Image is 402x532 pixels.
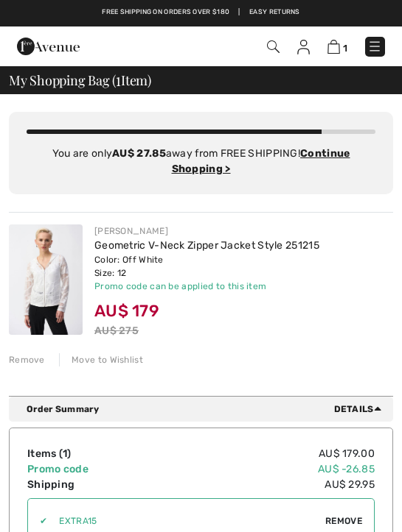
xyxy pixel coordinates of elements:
[170,461,375,477] td: AU$ -26.85
[27,402,387,416] div: Order Summary
[94,224,393,238] div: [PERSON_NAME]
[112,147,166,160] strong: AU$ 27.85
[94,239,319,252] a: Geometric V-Neck Zipper Jacket Style 251215
[17,40,80,52] a: 1ère Avenue
[116,71,121,88] span: 1
[9,353,45,366] div: Remove
[59,353,143,366] div: Move to Wishlist
[27,477,170,492] td: Shipping
[102,7,229,18] a: Free shipping on orders over $180
[94,324,139,337] s: AU$ 275
[249,7,300,18] a: Easy Returns
[297,40,310,54] img: My Info
[334,402,387,416] span: Details
[367,39,382,54] img: Menu
[94,253,393,280] div: Color: Off White Size: 12
[267,40,280,53] img: Search
[28,514,47,528] div: ✔
[9,224,83,335] img: Geometric V-Neck Zipper Jacket Style 251215
[17,38,80,55] img: 1ère Avenue
[27,446,170,461] td: Items ( )
[9,74,151,87] span: My Shopping Bag ( Item)
[170,477,375,492] td: AU$ 29.95
[343,43,347,54] span: 1
[94,301,159,321] span: AU$ 179
[63,447,67,460] span: 1
[328,40,340,54] img: Shopping Bag
[238,7,240,18] span: |
[170,446,375,461] td: AU$ 179.00
[94,280,393,293] div: Promo code can be applied to this item
[27,461,170,477] td: Promo code
[27,146,375,177] div: You are only away from FREE SHIPPING!
[328,39,347,54] a: 1
[325,514,362,528] span: Remove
